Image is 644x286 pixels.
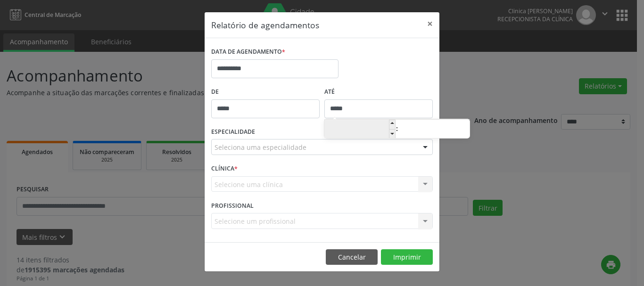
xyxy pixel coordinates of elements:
[215,142,306,152] span: Seleciona uma especialidade
[211,45,285,59] label: DATA DE AGENDAMENTO
[324,85,433,99] label: ATÉ
[398,120,470,139] input: Minute
[326,249,378,265] button: Cancelar
[211,19,319,31] h5: Relatório de agendamentos
[211,85,320,99] label: De
[396,119,398,138] span: :
[324,120,396,139] input: Hour
[421,12,439,35] button: Close
[211,198,254,213] label: PROFISSIONAL
[381,249,433,265] button: Imprimir
[211,162,238,176] label: CLÍNICA
[211,125,255,139] label: ESPECIALIDADE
